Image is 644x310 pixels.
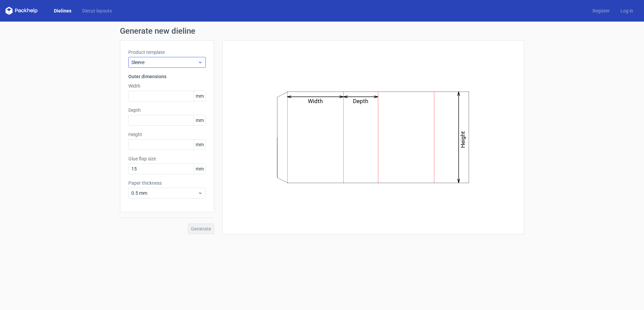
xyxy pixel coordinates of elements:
[587,7,615,14] a: Register
[128,180,206,186] label: Paper thickness
[120,27,524,35] h1: Generate new dieline
[194,164,205,174] span: mm
[128,131,206,138] label: Height
[128,73,206,80] h3: Outer dimensions
[49,7,77,14] a: Dielines
[194,139,205,150] span: mm
[353,98,368,104] text: Depth
[128,83,206,89] label: Width
[308,98,323,104] text: Width
[194,91,205,101] span: mm
[128,107,206,114] label: Depth
[128,155,206,162] label: Glue flap size
[77,7,117,14] a: Diecut layouts
[615,7,639,14] a: Log in
[128,49,206,56] label: Product template
[131,59,198,66] span: Sleeve
[194,115,205,125] span: mm
[131,190,198,196] span: 0.5 mm
[460,131,466,148] text: Height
